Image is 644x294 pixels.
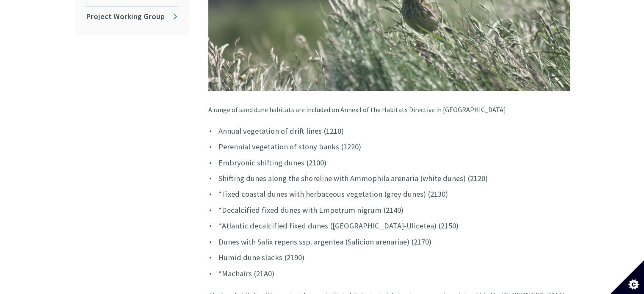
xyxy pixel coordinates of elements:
[610,260,644,294] button: Set cookie preferences
[85,7,179,27] a: Project Working Group
[208,220,570,232] li: *Atlantic decalcified fixed dunes ([GEOGRAPHIC_DATA]-Ulicetea) (2150)
[208,125,570,137] li: Annual vegetation of drift lines (1210)
[208,157,570,169] li: Embryonic shifting dunes (2100)
[208,267,570,280] li: *Machairs (21A0)
[208,251,570,264] li: Humid dune slacks (2190)
[208,188,570,200] li: *Fixed coastal dunes with herbaceous vegetation (grey dunes) (2130)
[208,140,570,153] li: Perennial vegetation of stony banks (1220)
[208,204,570,216] li: *Decalcified fixed dunes with Empetrum nigrum (2140)
[208,172,570,184] li: Shifting dunes along the shoreline with Ammophila arenaria (white dunes) (2120)
[208,236,570,248] li: Dunes with Salix repens ssp. argentea (Salicion arenariae) (2170)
